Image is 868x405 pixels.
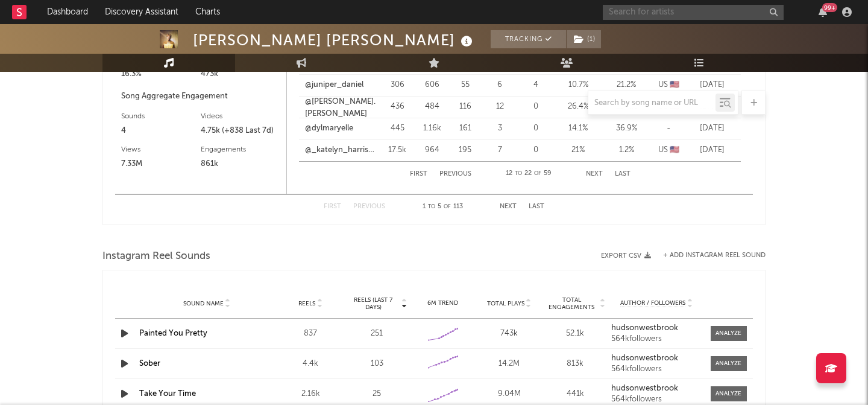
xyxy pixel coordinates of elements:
[586,171,603,177] button: Next
[347,358,407,370] div: 103
[305,144,376,156] a: @_katelyn_harrison_
[201,67,280,81] div: 473k
[121,67,201,81] div: 16.3%
[121,109,201,124] div: Sounds
[451,123,479,135] div: 161
[280,388,341,400] div: 2.16k
[305,123,353,135] a: @dylmaryelle
[653,144,684,156] div: US
[347,296,400,311] span: Reels (last 7 days)
[653,123,684,135] div: -
[193,30,476,50] div: [PERSON_NAME] [PERSON_NAME]
[500,203,517,210] button: Next
[819,7,827,17] button: 99+
[347,328,407,340] div: 251
[444,204,451,209] span: of
[102,249,210,264] span: Instagram Reel Sounds
[413,299,473,308] div: 6M Trend
[670,146,679,154] span: 🇺🇸
[183,300,224,307] span: Sound Name
[139,390,196,398] a: Take Your Time
[615,171,631,177] button: Last
[410,171,427,177] button: First
[557,123,599,135] div: 14.1 %
[487,300,524,307] span: Total Plays
[546,388,606,400] div: 441k
[418,144,445,156] div: 964
[546,296,599,311] span: Total Engagements
[491,30,566,48] button: Tracking
[280,328,341,340] div: 837
[557,144,599,156] div: 21 %
[298,300,315,307] span: Reels
[515,171,522,176] span: to
[121,157,201,171] div: 7.33M
[534,171,541,176] span: of
[121,142,201,157] div: Views
[603,5,784,20] input: Search for artists
[663,252,766,259] button: + Add Instagram Reel Sound
[121,89,280,104] div: Song Aggregate Engagement
[546,358,606,370] div: 813k
[651,252,766,259] div: + Add Instagram Reel Sound
[546,328,606,340] div: 52.1k
[280,358,341,370] div: 4.4k
[611,384,678,392] strong: hudsonwestbrook
[605,144,647,156] div: 1.2 %
[521,144,551,156] div: 0
[139,360,160,368] a: Sober
[557,79,599,91] div: 10.7 %
[521,79,551,91] div: 4
[479,388,539,400] div: 9.04M
[451,144,479,156] div: 195
[451,79,479,91] div: 55
[601,252,651,260] button: Export CSV
[485,144,515,156] div: 7
[690,123,735,135] div: [DATE]
[611,384,702,393] a: hudsonwestbrook
[822,3,837,12] div: 99 +
[529,203,544,210] button: Last
[418,79,445,91] div: 606
[690,79,735,91] div: [DATE]
[479,328,539,340] div: 743k
[201,124,280,138] div: 4.75k (+838 Last 7d)
[611,354,678,362] strong: hudsonwestbrook
[139,330,207,337] a: Painted You Pretty
[611,324,678,332] strong: hudsonwestbrook
[305,79,363,91] a: @juniper_daniel
[409,200,476,214] div: 1 5 113
[347,388,407,400] div: 25
[353,203,385,210] button: Previous
[670,81,679,89] span: 🇺🇸
[611,324,702,333] a: hudsonwestbrook
[479,358,539,370] div: 14.2M
[605,123,647,135] div: 36.9 %
[521,123,551,135] div: 0
[605,79,647,91] div: 21.2 %
[485,79,515,91] div: 6
[611,354,702,363] a: hudsonwestbrook
[611,365,702,374] div: 564k followers
[121,124,201,138] div: 4
[611,395,702,404] div: 564k followers
[495,167,562,181] div: 12 22 59
[428,204,435,209] span: to
[611,335,702,343] div: 564k followers
[382,79,412,91] div: 306
[201,157,280,171] div: 861k
[324,203,341,210] button: First
[201,142,280,157] div: Engagements
[439,171,471,177] button: Previous
[588,98,715,108] input: Search by song name or URL
[620,299,685,307] span: Author / Followers
[567,30,601,48] button: (1)
[485,123,515,135] div: 3
[690,144,735,156] div: [DATE]
[653,79,684,91] div: US
[382,144,412,156] div: 17.5k
[201,109,280,124] div: Videos
[418,123,445,135] div: 1.16k
[382,123,412,135] div: 445
[566,30,602,48] span: ( 1 )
